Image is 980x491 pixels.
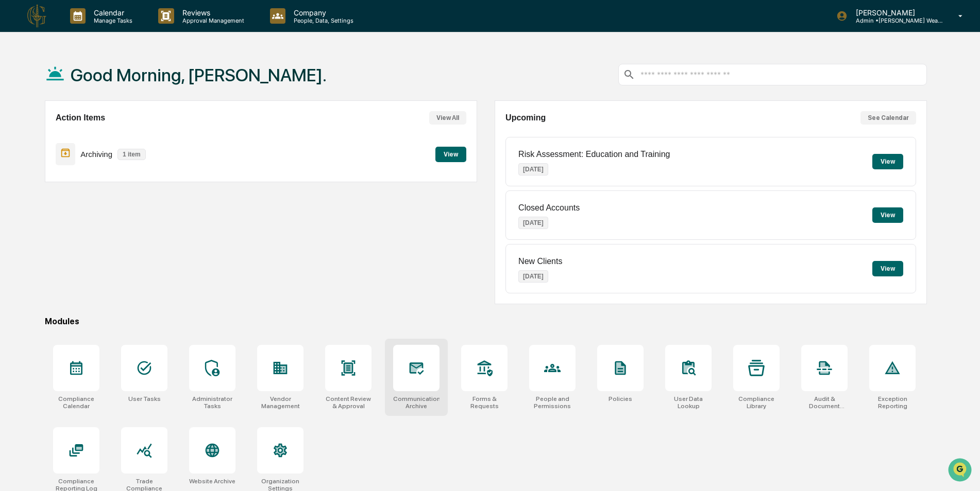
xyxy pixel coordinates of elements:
[529,395,576,410] div: People and Permissions
[518,163,548,176] p: [DATE]
[733,395,780,410] div: Compliance Library
[21,149,65,160] span: Data Lookup
[801,395,848,410] div: Audit & Document Logs
[25,4,49,28] img: logo
[518,203,580,213] p: Closed Accounts
[257,395,303,410] div: Vendor Management
[21,130,66,140] span: Preclearance
[6,126,71,144] a: 🖐️Preclearance
[285,17,359,24] p: People, Data, Settings
[435,149,466,159] a: View
[174,17,249,24] p: Approval Management
[518,150,670,159] p: Risk Assessment: Education and Training
[518,270,548,283] p: [DATE]
[860,111,916,125] button: See Calendar
[461,395,508,410] div: Forms & Requests
[128,395,161,402] div: User Tasks
[872,261,903,276] button: View
[848,8,943,17] p: [PERSON_NAME]
[45,317,927,326] div: Modules
[10,150,19,159] div: 🔎
[10,22,188,38] p: How can we help?
[6,145,69,164] a: 🔎Data Lookup
[947,457,975,485] iframe: Open customer support
[35,89,130,97] div: We're available if you need us!
[53,395,99,410] div: Compliance Calendar
[609,395,632,402] div: Policies
[189,478,235,485] div: Website Archive
[518,257,562,266] p: New Clients
[71,65,327,85] h1: Good Morning, [PERSON_NAME].
[103,174,125,182] span: Pylon
[518,217,548,229] p: [DATE]
[35,79,169,89] div: Start new chat
[872,154,903,169] button: View
[174,8,249,17] p: Reviews
[665,395,712,410] div: User Data Lookup
[285,8,359,17] p: Company
[325,395,371,410] div: Content Review & Approval
[10,79,29,97] img: 1746055101610-c473b297-6a78-478c-a979-82029cc54cd1
[872,207,903,223] button: View
[189,395,235,410] div: Administrator Tasks
[848,17,943,24] p: Admin • [PERSON_NAME] Wealth Advisors
[80,150,112,159] p: Archiving
[869,395,916,410] div: Exception Reporting
[73,174,125,182] a: Powered byPylon
[10,131,19,139] div: 🖐️
[505,113,546,122] h2: Upcoming
[56,113,105,122] h2: Action Items
[71,126,132,144] a: 🗄️Attestations
[393,395,440,410] div: Communications Archive
[175,82,188,94] button: Start new chat
[435,147,466,162] button: View
[86,8,138,17] p: Calendar
[75,131,83,139] div: 🗄️
[429,111,466,125] button: View All
[86,17,138,24] p: Manage Tasks
[117,149,146,160] p: 1 item
[85,130,128,140] span: Attestations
